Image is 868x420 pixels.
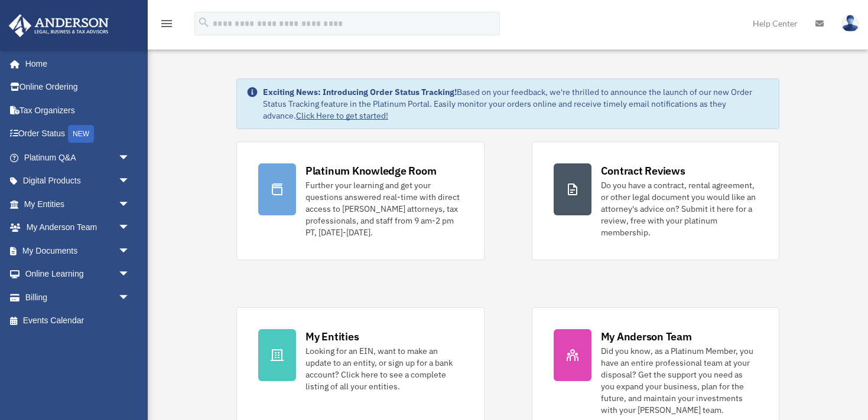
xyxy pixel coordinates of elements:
[68,125,94,143] div: NEW
[305,179,463,238] div: Further your learning and get your questions answered real-time with direct access to [PERSON_NAM...
[305,163,437,178] div: Platinum Knowledge Room
[197,16,210,29] i: search
[601,345,758,416] div: Did you know, as a Platinum Member, you have an entire professional team at your disposal? Get th...
[8,122,148,146] a: Order StatusNEW
[8,169,148,193] a: Digital Productsarrow_drop_down
[5,14,112,37] img: Anderson Advisors Platinum Portal
[160,21,174,31] a: menu
[532,142,780,260] a: Contract Reviews Do you have a contract, rental agreement, or other legal document you would like...
[118,192,142,216] span: arrow_drop_down
[118,216,142,240] span: arrow_drop_down
[305,329,359,344] div: My Entities
[236,142,485,260] a: Platinum Knowledge Room Further your learning and get your questions answered real-time with dire...
[8,192,148,216] a: My Entitiesarrow_drop_down
[118,169,142,193] span: arrow_drop_down
[118,146,142,170] span: arrow_drop_down
[8,286,148,309] a: Billingarrow_drop_down
[118,286,142,310] span: arrow_drop_down
[263,87,457,97] strong: Exciting News: Introducing Order Status Tracking!
[8,99,148,122] a: Tax Organizers
[601,179,758,238] div: Do you have a contract, rental agreement, or other legal document you would like an attorney's ad...
[118,262,142,287] span: arrow_drop_down
[601,329,692,344] div: My Anderson Team
[8,309,148,333] a: Events Calendar
[841,15,859,32] img: User Pic
[160,17,174,31] i: menu
[8,76,148,99] a: Online Ordering
[8,239,148,262] a: My Documentsarrow_drop_down
[305,345,463,392] div: Looking for an EIN, want to make an update to an entity, or sign up for a bank account? Click her...
[296,110,388,121] a: Click Here to get started!
[8,216,148,239] a: My Anderson Teamarrow_drop_down
[8,146,148,169] a: Platinum Q&Aarrow_drop_down
[601,163,685,178] div: Contract Reviews
[8,52,142,76] a: Home
[118,239,142,263] span: arrow_drop_down
[263,86,769,122] div: Based on your feedback, we're thrilled to announce the launch of our new Order Status Tracking fe...
[8,262,148,286] a: Online Learningarrow_drop_down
